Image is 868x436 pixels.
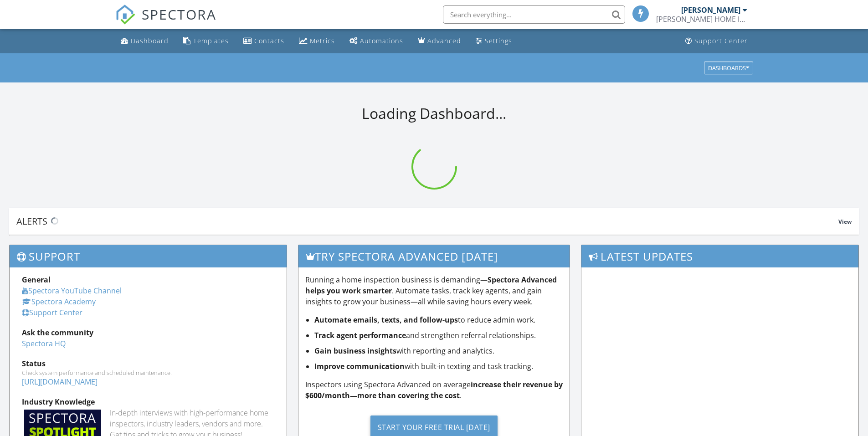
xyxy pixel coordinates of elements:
[838,218,852,226] span: View
[414,33,465,50] a: Advanced
[704,62,753,74] button: Dashboards
[314,314,563,325] li: to reduce admin work.
[117,33,172,50] a: Dashboard
[115,12,216,31] a: SPECTORA
[708,65,749,71] div: Dashboards
[581,245,858,267] h3: Latest Updates
[694,36,748,45] div: Support Center
[22,275,51,285] strong: General
[314,361,405,371] strong: Improve communication
[305,379,563,401] p: Inspectors using Spectora Advanced on average .
[254,36,284,45] div: Contacts
[485,36,512,45] div: Settings
[16,215,838,227] div: Alerts
[314,330,563,341] li: and strengthen referral relationships.
[305,275,557,296] strong: Spectora Advanced helps you work smarter
[240,33,288,50] a: Contacts
[310,36,335,45] div: Metrics
[298,245,570,267] h3: Try spectora advanced [DATE]
[193,36,229,45] div: Templates
[427,36,461,45] div: Advanced
[314,315,458,325] strong: Automate emails, texts, and follow-ups
[314,346,396,356] strong: Gain business insights
[314,330,406,340] strong: Track agent performance
[10,245,287,267] h3: Support
[22,286,122,296] a: Spectora YouTube Channel
[115,5,135,25] img: The Best Home Inspection Software - Spectora
[682,33,751,50] a: Support Center
[22,369,274,376] div: Check system performance and scheduled maintenance.
[472,33,516,50] a: Settings
[305,380,563,400] strong: increase their revenue by $600/month—more than covering the cost
[314,345,563,356] li: with reporting and analytics.
[656,15,747,24] div: WIGGINS HOME INSPECTIONS, LLC
[681,5,740,15] div: [PERSON_NAME]
[131,36,169,45] div: Dashboard
[22,358,274,369] div: Status
[180,33,232,50] a: Templates
[22,396,274,407] div: Industry Knowledge
[360,36,403,45] div: Automations
[22,327,274,338] div: Ask the community
[443,5,625,24] input: Search everything...
[142,5,216,24] span: SPECTORA
[295,33,339,50] a: Metrics
[305,274,563,307] p: Running a home inspection business is demanding— . Automate tasks, track key agents, and gain ins...
[22,377,98,387] a: [URL][DOMAIN_NAME]
[314,361,563,372] li: with built-in texting and task tracking.
[22,339,66,349] a: Spectora HQ
[22,308,82,318] a: Support Center
[22,297,96,307] a: Spectora Academy
[346,33,407,50] a: Automations (Basic)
